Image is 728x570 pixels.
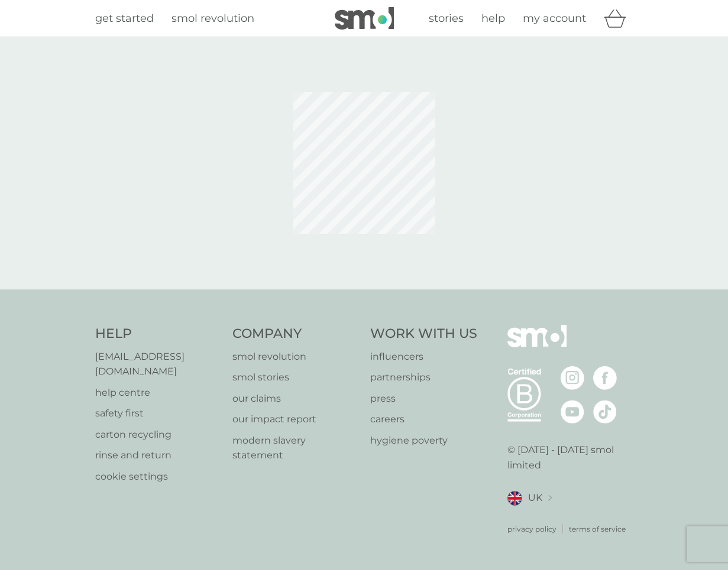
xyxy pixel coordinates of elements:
[95,349,221,379] a: [EMAIL_ADDRESS][DOMAIN_NAME]
[335,7,394,30] img: smol
[95,12,154,25] span: get started
[523,12,586,25] span: my account
[172,12,254,25] span: smol revolution
[604,6,633,30] div: basket
[481,12,505,25] span: help
[593,400,617,424] img: visit the smol Tiktok page
[370,433,477,448] a: hygiene poverty
[370,412,477,427] a: careers
[507,523,556,535] a: privacy policy
[370,349,477,364] a: influencers
[232,391,358,406] a: our claims
[95,427,221,442] a: carton recycling
[561,400,584,424] img: visit the smol Youtube page
[95,406,221,421] a: safety first
[561,366,584,390] img: visit the smol Instagram page
[429,12,464,25] span: stories
[95,385,221,400] a: help centre
[172,10,254,27] a: smol revolution
[95,469,221,484] a: cookie settings
[232,412,358,427] a: our impact report
[593,366,617,390] img: visit the smol Facebook page
[528,490,542,506] span: UK
[507,325,567,365] img: smol
[232,349,358,364] a: smol revolution
[429,10,464,27] a: stories
[232,370,358,385] a: smol stories
[232,433,358,463] a: modern slavery statement
[507,442,633,473] p: © [DATE] - [DATE] smol limited
[523,10,586,27] a: my account
[370,370,477,385] a: partnerships
[548,495,552,501] img: select a new location
[481,10,505,27] a: help
[370,325,477,343] h4: Work With Us
[95,448,221,463] a: rinse and return
[95,10,154,27] a: get started
[507,491,522,506] img: UK flag
[370,391,477,406] a: press
[232,325,358,343] h4: Company
[569,523,626,535] a: terms of service
[95,325,221,343] h4: Help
